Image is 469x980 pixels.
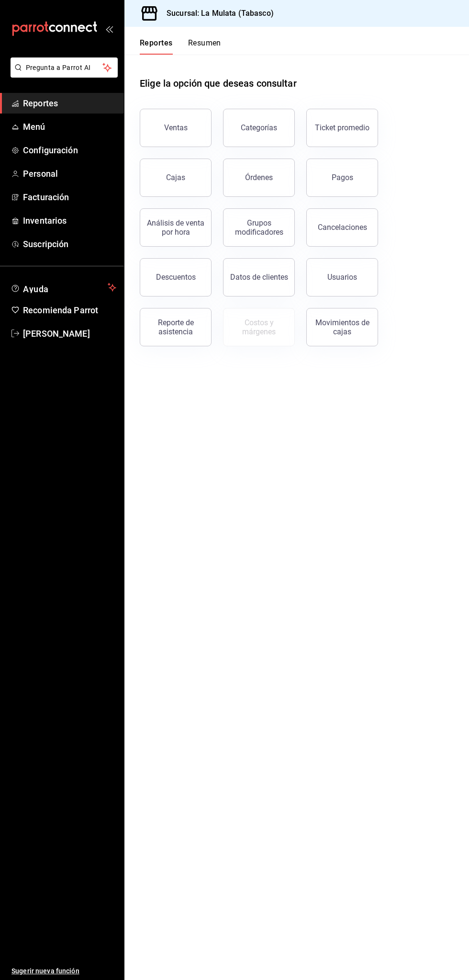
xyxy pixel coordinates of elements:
button: Pagos [306,159,378,197]
div: Análisis de venta por hora [146,218,205,237]
span: Configuración [23,144,116,157]
div: Órdenes [245,173,273,182]
span: Sugerir nueva función [11,966,116,976]
button: Resumen [188,38,221,55]
button: Categorías [223,109,295,147]
button: Análisis de venta por hora [140,208,212,247]
div: Costos y márgenes [229,318,289,336]
span: Recomienda Parrot [23,304,116,317]
button: Cancelaciones [306,208,378,247]
button: Pregunta a Parrot AI [11,57,118,78]
button: Descuentos [140,258,212,296]
div: Datos de clientes [230,273,288,282]
span: Suscripción [23,238,116,251]
div: Usuarios [327,273,357,282]
span: Reportes [23,97,116,110]
div: Cancelaciones [318,223,367,232]
div: Pagos [332,173,353,182]
span: Inventarios [23,214,116,227]
div: Ticket promedio [315,123,369,132]
button: Contrata inventarios para ver este reporte [223,308,295,346]
button: Reportes [140,38,173,55]
div: Ventas [164,123,188,132]
div: Grupos modificadores [229,218,289,237]
div: Movimientos de cajas [313,318,372,336]
button: Grupos modificadores [223,208,295,247]
div: Categorías [241,123,277,132]
h3: Sucursal: La Mulata (Tabasco) [159,8,274,19]
span: Personal [23,167,116,180]
button: Ventas [140,109,212,147]
button: Ticket promedio [306,109,378,147]
span: [PERSON_NAME] [23,327,116,340]
span: Facturación [23,191,116,204]
span: Ayuda [23,282,104,293]
button: Datos de clientes [223,258,295,296]
a: Pregunta a Parrot AI [7,69,118,80]
div: navigation tabs [140,38,221,55]
h1: Elige la opción que deseas consultar [140,76,297,91]
span: Menú [23,120,116,133]
div: Cajas [166,172,186,183]
button: Órdenes [223,159,295,197]
span: Pregunta a Parrot AI [26,63,103,73]
div: Reporte de asistencia [146,318,205,336]
button: Reporte de asistencia [140,308,212,346]
button: Movimientos de cajas [306,308,378,346]
div: Descuentos [156,273,196,282]
button: open_drawer_menu [105,25,113,33]
a: Cajas [140,159,212,197]
button: Usuarios [306,258,378,296]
